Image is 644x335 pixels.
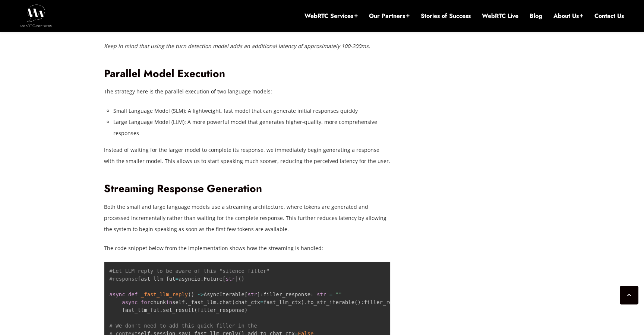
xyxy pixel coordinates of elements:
[104,42,370,50] em: Keep in mind that using the turn detection model adds an additional latency of approximately 100-...
[198,291,201,297] span: -
[317,291,326,297] span: str
[201,291,203,297] span: >
[235,276,238,282] span: ]
[110,323,257,329] span: # We don't need to add this quick filler in the
[188,291,191,297] span: (
[238,276,241,282] span: (
[421,12,471,20] a: Stories of Success
[122,299,138,305] span: async
[244,291,247,297] span: [
[185,299,188,305] span: .
[358,299,361,305] span: )
[594,12,624,20] a: Contact Us
[232,299,235,305] span: (
[482,12,518,20] a: WebRTC Live
[104,67,391,80] h2: Parallel Model Execution
[141,291,188,297] span: _fast_llm_reply
[369,12,410,20] a: Our Partners
[260,291,263,297] span: :
[329,291,332,297] span: =
[128,291,138,297] span: def
[110,268,270,274] span: #Let LLM reply to be aware of this "silence filler"
[216,299,219,305] span: .
[257,291,260,297] span: ]
[304,299,307,305] span: .
[104,86,391,97] p: The strategy here is the parallel execution of two language models:
[530,12,542,20] a: Blog
[104,144,391,167] p: Instead of waiting for the larger model to complete its response, we immediately begin generating...
[244,307,247,313] span: )
[225,276,235,282] span: str
[304,12,358,20] a: WebRTC Services
[20,4,52,27] img: WebRTC.ventures
[104,201,391,235] p: Both the small and large language models use a streaming architecture, where tokens are generated...
[222,276,225,282] span: [
[176,276,179,282] span: =
[166,299,172,305] span: in
[104,243,391,254] p: The code snippet below from the implementation shows how the streaming is handled:
[260,299,263,305] span: =
[361,299,364,305] span: :
[336,291,342,297] span: ""
[191,291,194,297] span: )
[113,105,391,117] li: Small Language Model (SLM): A lightweight, fast model that can generate initial responses quickly
[113,117,391,139] li: Large Language Model (LLM): A more powerful model that generates higher-quality, more comprehensi...
[110,291,125,297] span: async
[241,276,244,282] span: )
[104,182,391,195] h2: Streaming Response Generation
[141,299,150,305] span: for
[160,307,162,313] span: .
[201,276,203,282] span: .
[310,291,313,297] span: :
[354,299,357,305] span: (
[247,291,257,297] span: str
[110,276,138,282] span: #response
[194,307,197,313] span: (
[301,299,304,305] span: )
[553,12,583,20] a: About Us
